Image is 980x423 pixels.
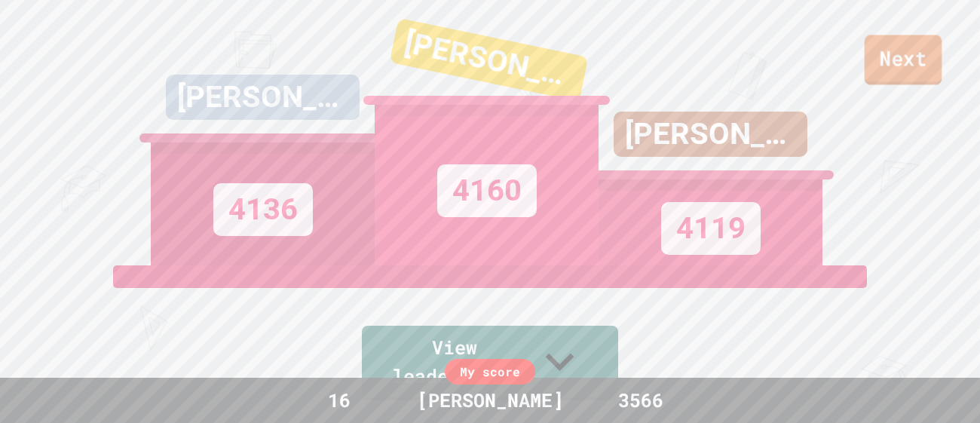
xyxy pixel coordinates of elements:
[865,35,942,84] a: Next
[362,326,618,400] a: View leaderboard
[614,112,807,157] div: [PERSON_NAME]
[213,183,313,236] div: 4136
[584,386,697,415] div: 3566
[402,386,579,415] div: [PERSON_NAME]
[445,359,535,385] div: My score
[661,202,761,255] div: 4119
[283,386,396,415] div: 16
[390,18,589,102] div: [PERSON_NAME]
[166,75,360,120] div: [PERSON_NAME]
[437,164,537,217] div: 4160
